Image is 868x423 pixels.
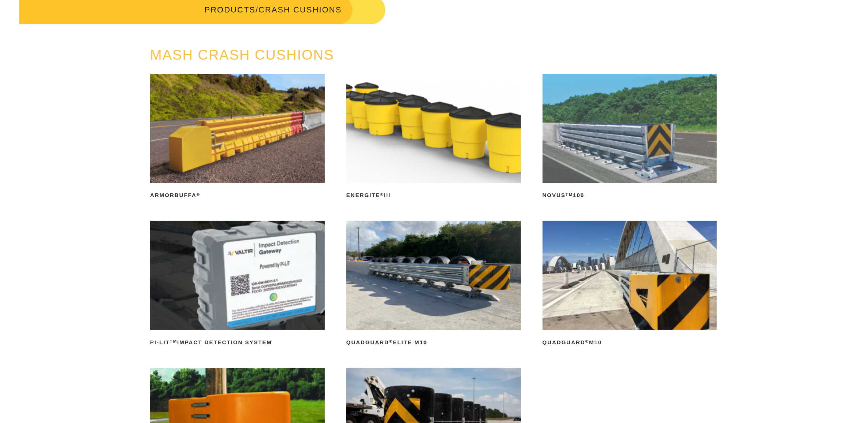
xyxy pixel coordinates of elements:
[170,339,177,344] sup: TM
[566,192,573,197] sup: TM
[543,190,717,201] h2: NOVUS 100
[150,337,325,348] h2: PI-LIT Impact Detection System
[150,221,325,348] a: PI-LITTMImpact Detection System
[543,337,717,348] h2: QuadGuard M10
[543,74,717,201] a: NOVUSTM100
[197,192,200,197] sup: ®
[346,221,521,348] a: QuadGuard®Elite M10
[346,190,521,201] h2: ENERGITE III
[205,5,256,14] a: PRODUCTS
[380,192,384,197] sup: ®
[150,47,334,63] a: MASH CRASH CUSHIONS
[150,74,325,201] a: ArmorBuffa®
[543,221,717,348] a: QuadGuard®M10
[258,5,342,14] span: CRASH CUSHIONS
[150,190,325,201] h2: ArmorBuffa
[346,74,521,201] a: ENERGITE®III
[585,339,589,344] sup: ®
[346,337,521,348] h2: QuadGuard Elite M10
[389,339,393,344] sup: ®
